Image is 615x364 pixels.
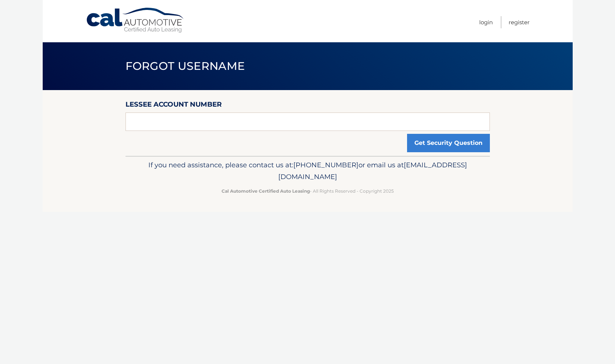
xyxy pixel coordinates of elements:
span: [EMAIL_ADDRESS][DOMAIN_NAME] [278,161,467,181]
strong: Cal Automotive Certified Auto Leasing [222,188,310,194]
a: Register [509,16,530,28]
label: Lessee Account Number [126,99,222,113]
button: Get Security Question [407,134,490,152]
a: Login [479,16,493,28]
span: [PHONE_NUMBER] [293,161,358,169]
a: Cal Automotive [86,7,185,33]
p: If you need assistance, please contact us at: or email us at [130,159,485,183]
span: Forgot Username [126,59,245,73]
p: - All Rights Reserved - Copyright 2025 [130,187,485,195]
